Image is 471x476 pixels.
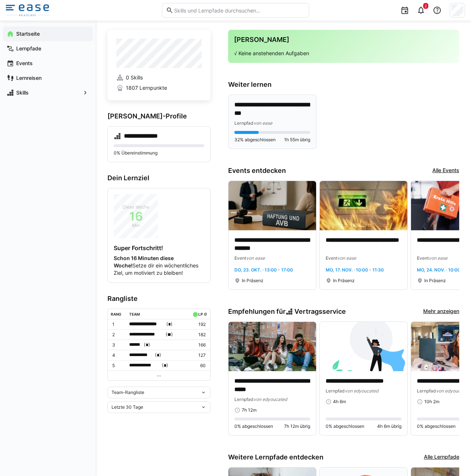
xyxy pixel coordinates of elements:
span: Mo, 17. Nov. · 10:00 - 11:30 [326,267,384,273]
span: 2 [425,4,427,8]
p: 0% Übereinstimmung [114,150,204,156]
span: Lernpfad [234,120,254,126]
div: LP [198,312,203,316]
span: Vertragsservice [294,308,346,316]
span: In Präsenz [333,278,355,284]
p: 5 [112,363,123,369]
span: 0% abgeschlossen [326,423,364,429]
span: Event [234,255,246,261]
p: 2 [112,332,123,338]
div: Team [129,312,140,316]
span: Event [417,255,429,261]
h3: [PERSON_NAME]-Profile [107,112,210,120]
span: Lernpfad [234,397,254,402]
span: von ease [254,120,272,126]
span: von edyoucated [436,388,470,394]
div: Rang [111,312,121,316]
p: 127 [191,352,206,358]
p: 3 [112,342,123,348]
h4: Super Fortschritt! [114,244,204,252]
img: image [229,322,316,371]
span: 4h 6m [333,399,346,405]
h3: Weiter lernen [228,81,459,89]
span: Do, 23. Okt. · 13:00 - 17:00 [234,267,293,273]
p: 60 [191,363,206,369]
h3: Rangliste [107,295,210,303]
span: Lernpfad [326,388,345,394]
span: 0 Skills [126,74,143,81]
span: 10h 2m [424,399,439,405]
img: image [320,181,407,230]
span: ( ) [166,320,173,328]
p: 192 [191,322,206,327]
span: 1h 55m übrig [284,137,310,143]
a: ø [204,310,207,317]
span: ( ) [155,351,161,359]
h3: [PERSON_NAME] [234,36,453,44]
span: 0% abgeschlossen [234,423,273,429]
img: image [320,322,407,371]
img: image [229,181,316,230]
span: 4h 6m übrig [377,423,401,429]
span: von edyoucated [254,397,287,402]
span: von ease [429,255,447,261]
span: In Präsenz [424,278,446,284]
span: 7h 12m [242,407,256,413]
p: 4 [112,352,123,358]
span: 1807 Lernpunkte [126,84,167,92]
span: Team-Rangliste [111,390,144,395]
a: 0 Skills [116,74,202,81]
span: 7h 12m übrig [284,423,310,429]
h3: Weitere Lernpfade entdecken [228,453,323,461]
span: 0% abgeschlossen [417,423,456,429]
span: In Präsenz [242,278,263,284]
p: 166 [191,342,206,348]
span: Lernpfad [417,388,436,394]
input: Skills und Lernpfade durchsuchen… [173,7,305,14]
a: Alle Events [432,167,459,175]
p: 182 [191,332,206,338]
span: von edyoucated [345,388,378,394]
p: 1 [112,322,123,327]
span: ( ) [162,362,168,369]
p: √ Keine anstehenden Aufgaben [234,50,453,57]
span: ( ) [166,331,173,338]
h3: Dein Lernziel [107,174,210,182]
h3: Empfehlungen für [228,308,346,316]
span: Letzte 30 Tage [111,404,143,410]
span: ( ) [144,341,150,349]
span: von ease [246,255,265,261]
span: Event [326,255,337,261]
a: Mehr anzeigen [423,308,459,316]
h3: Events entdecken [228,167,286,175]
span: von ease [337,255,356,261]
p: Setze dir ein wöchentliches Ziel, um motiviert zu bleiben! [114,255,204,277]
span: 32% abgeschlossen [234,137,276,143]
a: Alle Lernpfade [424,453,459,461]
strong: Schon 16 Minuten diese Woche! [114,255,174,269]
